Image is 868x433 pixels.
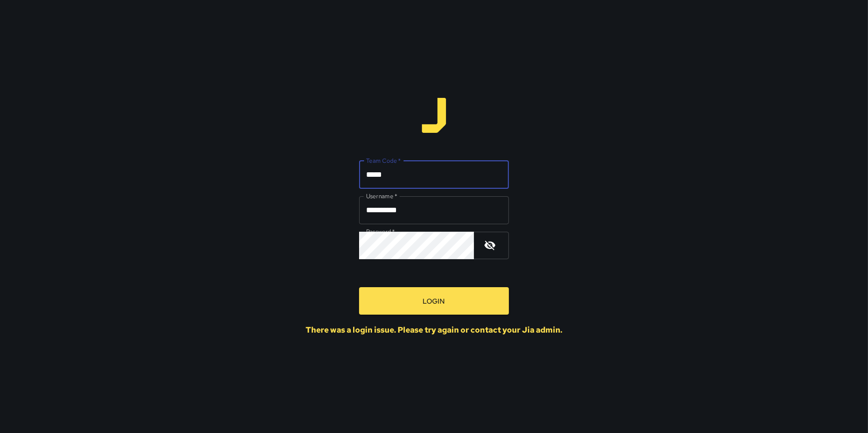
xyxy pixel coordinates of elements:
[366,227,395,236] label: Password
[366,192,397,200] label: Username
[366,156,401,165] label: Team Code
[417,98,451,133] img: logo
[359,287,509,315] button: Login
[306,325,562,335] div: There was a login issue. Please try again or contact your Jia admin.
